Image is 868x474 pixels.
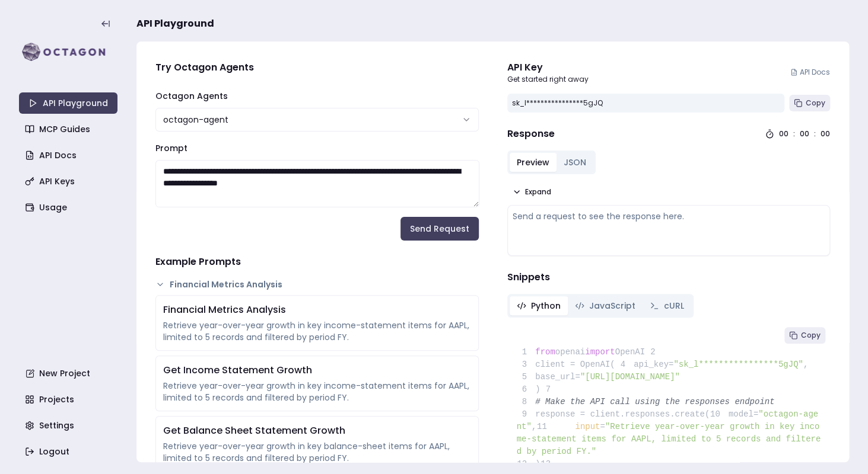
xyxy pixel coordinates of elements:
[517,459,540,469] span: )
[600,422,605,431] span: =
[19,40,117,64] img: logo-rect-yK7x_WSZ.svg
[589,300,635,312] span: JavaScript
[517,358,536,371] span: 3
[517,458,536,470] span: 12
[803,360,808,369] span: ,
[517,396,536,408] span: 8
[710,408,729,421] span: 10
[155,90,228,102] label: Octagon Agents
[155,255,479,269] h4: Example Prompts
[20,197,119,218] a: Usage
[532,422,536,431] span: ,
[20,415,119,436] a: Settings
[19,92,117,114] a: API Playground
[507,184,556,200] button: Expand
[20,118,119,140] a: MCP Guides
[575,422,600,431] span: input
[789,95,830,111] button: Copy
[580,372,680,382] span: "[URL][DOMAIN_NAME]"
[555,347,585,357] span: openai
[155,60,479,75] h4: Try Octagon Agents
[20,389,119,410] a: Projects
[163,424,471,438] div: Get Balance Sheet Statement Growth
[517,360,615,369] span: client = OpenAI(
[729,409,758,419] span: model=
[517,346,536,358] span: 1
[535,397,774,406] span: # Make the API call using the responses endpoint
[793,129,795,139] div: :
[790,68,830,77] a: API Docs
[517,383,536,396] span: 6
[163,303,471,317] div: Financial Metrics Analysis
[517,371,536,383] span: 5
[615,358,634,371] span: 4
[540,383,559,396] span: 7
[779,129,788,139] div: 00
[507,270,831,284] h4: Snippets
[615,347,644,357] span: OpenAI
[163,363,471,377] div: Get Income Statement Growth
[510,153,557,172] button: Preview
[821,129,830,139] div: 00
[525,187,551,197] span: Expand
[400,217,479,241] button: Send Request
[20,145,119,166] a: API Docs
[517,422,821,456] span: "Retrieve year-over-year growth in key income-statement items for AAPL, limited to 5 records and ...
[800,129,809,139] div: 00
[507,75,589,84] p: Get started right away
[535,372,580,382] span: base_url=
[163,319,471,343] div: Retrieve year-over-year growth in key income-statement items for AAPL, limited to 5 records and f...
[155,142,187,154] label: Prompt
[20,363,119,384] a: New Project
[507,127,555,141] h4: Response
[517,408,536,421] span: 9
[536,421,555,433] span: 11
[634,360,673,369] span: api_key=
[513,210,825,222] div: Send a request to see the response here.
[517,409,710,419] span: response = client.responses.create(
[517,385,540,394] span: )
[784,327,825,344] button: Copy
[163,380,471,403] div: Retrieve year-over-year growth in key income-statement items for AAPL, limited to 5 records and f...
[557,153,593,172] button: JSON
[801,331,821,340] span: Copy
[20,171,119,192] a: API Keys
[806,98,825,108] span: Copy
[155,278,479,290] button: Financial Metrics Analysis
[531,300,561,312] span: Python
[535,347,555,357] span: from
[814,129,816,139] div: :
[507,60,589,75] div: API Key
[163,440,471,464] div: Retrieve year-over-year growth in key balance-sheet items for AAPL, limited to 5 records and filt...
[664,300,684,312] span: cURL
[136,17,214,31] span: API Playground
[20,441,119,462] a: Logout
[585,347,615,357] span: import
[645,346,664,358] span: 2
[540,458,559,470] span: 13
